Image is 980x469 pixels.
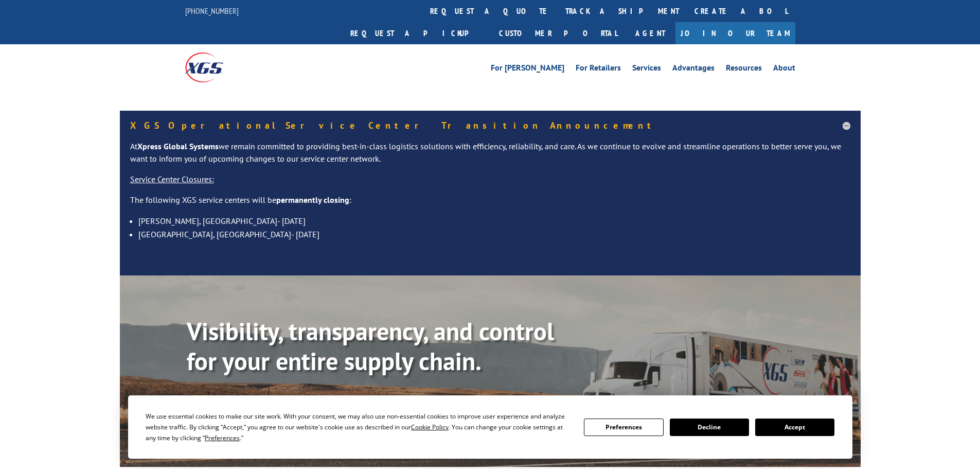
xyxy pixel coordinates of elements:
[185,6,239,16] a: [PHONE_NUMBER]
[138,228,850,241] li: [GEOGRAPHIC_DATA], [GEOGRAPHIC_DATA]- [DATE]
[576,64,621,75] a: For Retailers
[670,419,749,436] button: Decline
[632,64,661,75] a: Services
[672,64,715,75] a: Advantages
[128,395,852,459] div: Cookie Consent Prompt
[491,64,564,75] a: For [PERSON_NAME]
[773,64,795,75] a: About
[137,141,219,151] strong: Xpress Global Systems
[491,22,625,44] a: Customer Portal
[187,315,554,377] b: Visibility, transparency, and control for your entire supply chain.
[130,141,850,173] p: At we remain committed to providing best-in-class logistics solutions with efficiency, reliabilit...
[130,121,850,130] h5: XGS Operational Service Center Transition Announcement
[130,174,214,184] u: Service Center Closures:
[146,411,572,443] div: We use essential cookies to make our site work. With your consent, we may also use non-essential ...
[276,195,349,205] strong: permanently closing
[205,433,240,442] span: Preferences
[675,22,795,44] a: Join Our Team
[755,419,834,436] button: Accept
[138,214,850,228] li: [PERSON_NAME], [GEOGRAPHIC_DATA]- [DATE]
[343,22,491,44] a: Request a pickup
[584,419,663,436] button: Preferences
[625,22,675,44] a: Agent
[411,423,449,431] span: Cookie Policy
[726,64,762,75] a: Resources
[130,194,850,215] p: The following XGS service centers will be :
